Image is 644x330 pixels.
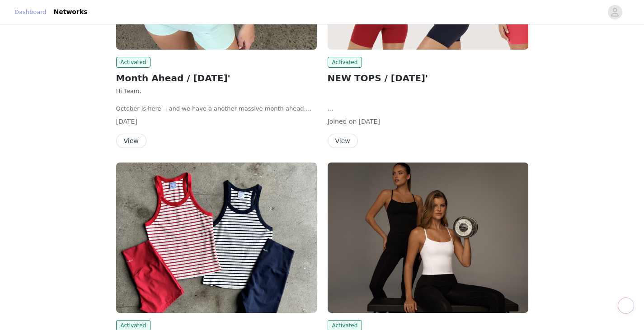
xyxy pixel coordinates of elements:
[116,104,317,113] p: October is here— and we have a another massive month ahead.
[328,71,528,85] h2: NEW TOPS / [DATE]'
[328,118,357,125] span: Joined on
[116,163,317,313] img: Muscle Republic
[328,163,528,313] img: Muscle Republic
[359,118,380,125] span: [DATE]
[116,134,146,148] button: View
[328,57,362,68] span: Activated
[328,138,358,144] a: View
[116,118,137,125] span: [DATE]
[48,2,93,22] a: Networks
[116,87,317,96] p: Hi Team,
[116,57,151,68] span: Activated
[14,8,47,17] a: Dashboard
[328,134,358,148] button: View
[116,138,146,144] a: View
[116,71,317,85] h2: Month Ahead / [DATE]'
[611,5,619,19] div: avatar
